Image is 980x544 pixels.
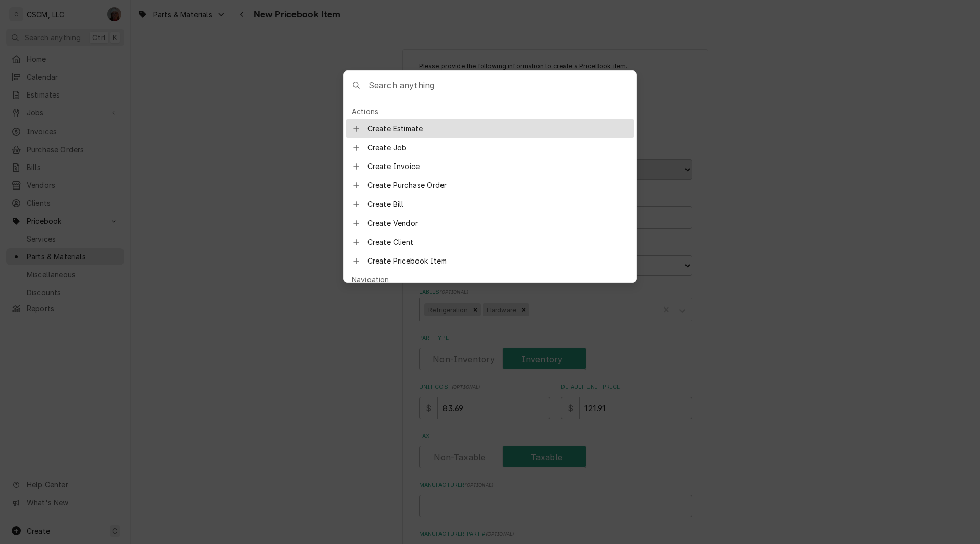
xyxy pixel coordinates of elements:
div: Actions [346,104,634,119]
span: Create Pricebook Item [367,255,628,266]
span: Create Estimate [367,123,628,134]
span: Create Bill [367,199,628,209]
div: Global Command Menu [343,70,637,283]
span: Create Job [367,142,628,153]
span: Create Client [367,236,628,247]
div: Navigation [346,272,634,287]
span: Create Invoice [367,161,628,172]
div: Suggestions [346,104,634,438]
span: Create Purchase Order [367,180,628,191]
span: Create Vendor [367,218,628,228]
input: Search anything [369,71,636,100]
